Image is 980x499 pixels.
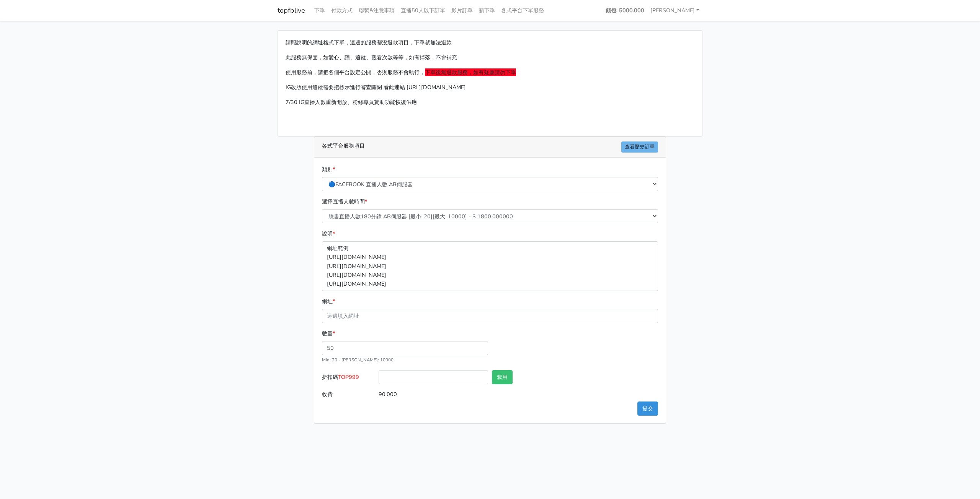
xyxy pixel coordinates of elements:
p: IG改版使用追蹤需要把標示進行審查關閉 看此連結 [URL][DOMAIN_NAME] [286,83,694,92]
span: TOP999 [338,373,359,381]
small: Min: 20 - [PERSON_NAME]: 10000 [322,357,394,363]
a: 聯繫&注意事項 [356,3,398,18]
a: 直播50人以下訂單 [398,3,448,18]
a: 影片訂單 [448,3,476,18]
button: 套用 [492,370,513,384]
span: 下單後無退款服務，如有疑慮請勿下單 [425,68,516,76]
label: 折扣碼 [320,370,377,387]
button: 提交 [637,401,658,416]
p: 網址範例 [URL][DOMAIN_NAME] [URL][DOMAIN_NAME] [URL][DOMAIN_NAME] [URL][DOMAIN_NAME] [322,241,658,291]
label: 數量 [322,329,335,338]
a: 錢包: 5000.000 [603,3,647,18]
p: 7/30 IG直播人數重新開放、粉絲專頁贊助功能恢復供應 [286,98,694,107]
a: 新下單 [476,3,498,18]
div: 各式平台服務項目 [314,137,666,158]
label: 說明 [322,229,335,238]
label: 網址 [322,297,335,306]
p: 使用服務前，請把各個平台設定公開，否則服務不會執行， [286,68,694,77]
a: 查看歷史訂單 [621,141,658,153]
input: 這邊填入網址 [322,309,658,323]
strong: 錢包: 5000.000 [606,7,644,14]
label: 類別 [322,165,335,174]
p: 請照說明的網址格式下單，這邊的服務都沒退款項目，下單就無法退款 [286,38,694,47]
label: 收費 [320,387,377,401]
a: 各式平台下單服務 [498,3,547,18]
a: [PERSON_NAME] [647,3,702,18]
a: 付款方式 [328,3,356,18]
a: topfblive [278,3,305,18]
a: 下單 [311,3,328,18]
label: 選擇直播人數時間 [322,197,367,206]
p: 此服務無保固，如愛心、讚、追蹤、觀看次數等等，如有掉落，不會補充 [286,53,694,62]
